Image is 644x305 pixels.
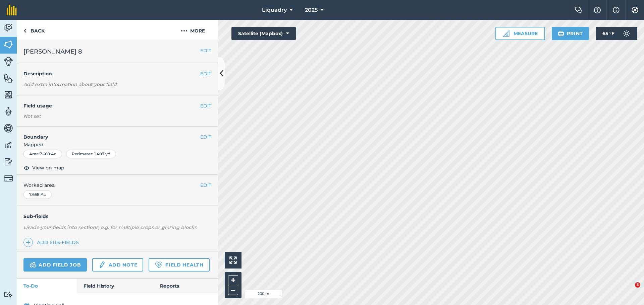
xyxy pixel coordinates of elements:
[23,224,197,230] em: Divide your fields into sections, e.g. for multiple crops or grazing blocks
[4,73,13,83] img: svg+xml;base64,PHN2ZyB4bWxucz0iaHR0cDovL3d3dy53My5vcmcvMjAwMC9zdmciIHdpZHRoPSI1NiIgaGVpZ2h0PSI2MC...
[153,279,218,293] a: Reports
[4,123,13,133] img: svg+xml;base64,PD94bWwgdmVyc2lvbj0iMS4wIiBlbmNvZGluZz0idXRmLTgiPz4KPCEtLSBHZW5lcmF0b3I6IEFkb2JlIE...
[23,150,62,158] div: Area : 7.668 Ac
[575,7,583,13] img: Two speech bubbles overlapping with the left bubble in the forefront
[200,181,211,189] button: EDIT
[149,258,209,272] a: Field Health
[17,213,218,220] h4: Sub-fields
[23,70,211,77] h4: Description
[200,47,211,54] button: EDIT
[620,27,633,40] img: svg+xml;base64,PD94bWwgdmVyc2lvbj0iMS4wIiBlbmNvZGluZz0idXRmLTgiPz4KPCEtLSBHZW5lcmF0b3I6IEFkb2JlIE...
[23,27,26,35] img: svg+xml;base64,PHN2ZyB4bWxucz0iaHR0cDovL3d3dy53My5vcmcvMjAwMC9zdmciIHdpZHRoPSI5IiBoZWlnaHQ9IjI0Ii...
[305,6,318,14] span: 2025
[228,285,238,295] button: –
[32,164,64,171] span: View on map
[503,30,509,37] img: Ruler icon
[23,238,82,247] a: Add sub-fields
[26,238,31,246] img: svg+xml;base64,PHN2ZyB4bWxucz0iaHR0cDovL3d3dy53My5vcmcvMjAwMC9zdmciIHdpZHRoPSIxNCIgaGVpZ2h0PSIyNC...
[4,291,13,298] img: svg+xml;base64,PD94bWwgdmVyc2lvbj0iMS4wIiBlbmNvZGluZz0idXRmLTgiPz4KPCEtLSBHZW5lcmF0b3I6IEFkb2JlIE...
[23,47,82,56] span: [PERSON_NAME] 8
[17,127,200,141] h4: Boundary
[229,256,237,264] img: Four arrows, one pointing top left, one top right, one bottom right and the last bottom left
[4,40,13,50] img: svg+xml;base64,PHN2ZyB4bWxucz0iaHR0cDovL3d3dy53My5vcmcvMjAwMC9zdmciIHdpZHRoPSI1NiIgaGVpZ2h0PSI2MC...
[23,164,30,172] img: svg+xml;base64,PHN2ZyB4bWxucz0iaHR0cDovL3d3dy53My5vcmcvMjAwMC9zdmciIHdpZHRoPSIxOCIgaGVpZ2h0PSIyNC...
[7,5,17,15] img: fieldmargin Logo
[30,261,36,269] img: svg+xml;base64,PD94bWwgdmVyc2lvbj0iMS4wIiBlbmNvZGluZz0idXRmLTgiPz4KPCEtLSBHZW5lcmF0b3I6IEFkb2JlIE...
[495,27,545,40] button: Measure
[4,106,13,117] img: svg+xml;base64,PD94bWwgdmVyc2lvbj0iMS4wIiBlbmNvZGluZz0idXRmLTgiPz4KPCEtLSBHZW5lcmF0b3I6IEFkb2JlIE...
[4,174,13,183] img: svg+xml;base64,PD94bWwgdmVyc2lvbj0iMS4wIiBlbmNvZGluZz0idXRmLTgiPz4KPCEtLSBHZW5lcmF0b3I6IEFkb2JlIE...
[23,81,117,87] em: Add extra information about your field
[621,282,637,298] iframe: Intercom live chat
[4,157,13,167] img: svg+xml;base64,PD94bWwgdmVyc2lvbj0iMS4wIiBlbmNvZGluZz0idXRmLTgiPz4KPCEtLSBHZW5lcmF0b3I6IEFkb2JlIE...
[4,23,13,33] img: svg+xml;base64,PD94bWwgdmVyc2lvbj0iMS4wIiBlbmNvZGluZz0idXRmLTgiPz4KPCEtLSBHZW5lcmF0b3I6IEFkb2JlIE...
[200,70,211,77] button: EDIT
[23,190,52,199] div: 7.668 Ac
[23,102,200,109] h4: Field usage
[602,27,614,40] span: 65 ° F
[200,133,211,141] button: EDIT
[231,27,296,40] button: Satellite (Mapbox)
[77,279,153,293] a: Field History
[631,7,639,13] img: A cog icon
[23,113,211,120] div: Not set
[17,279,77,293] a: To-Do
[613,6,620,14] img: svg+xml;base64,PHN2ZyB4bWxucz0iaHR0cDovL3d3dy53My5vcmcvMjAwMC9zdmciIHdpZHRoPSIxNyIgaGVpZ2h0PSIxNy...
[23,181,211,189] span: Worked area
[596,27,637,40] button: 65 °F
[4,90,13,100] img: svg+xml;base64,PHN2ZyB4bWxucz0iaHR0cDovL3d3dy53My5vcmcvMjAwMC9zdmciIHdpZHRoPSI1NiIgaGVpZ2h0PSI2MC...
[168,20,218,40] button: More
[98,261,106,269] img: svg+xml;base64,PD94bWwgdmVyc2lvbj0iMS4wIiBlbmNvZGluZz0idXRmLTgiPz4KPCEtLSBHZW5lcmF0b3I6IEFkb2JlIE...
[4,57,13,66] img: svg+xml;base64,PD94bWwgdmVyc2lvbj0iMS4wIiBlbmNvZGluZz0idXRmLTgiPz4KPCEtLSBHZW5lcmF0b3I6IEFkb2JlIE...
[200,102,211,109] button: EDIT
[552,27,589,40] button: Print
[228,275,238,285] button: +
[181,27,187,35] img: svg+xml;base64,PHN2ZyB4bWxucz0iaHR0cDovL3d3dy53My5vcmcvMjAwMC9zdmciIHdpZHRoPSIyMCIgaGVpZ2h0PSIyNC...
[92,258,143,272] a: Add note
[23,164,64,172] button: View on map
[66,150,116,158] div: Perimeter : 1,407 yd
[262,6,287,14] span: Liquadry
[23,258,87,272] a: Add field job
[558,29,564,37] img: svg+xml;base64,PHN2ZyB4bWxucz0iaHR0cDovL3d3dy53My5vcmcvMjAwMC9zdmciIHdpZHRoPSIxOSIgaGVpZ2h0PSIyNC...
[17,20,51,40] a: Back
[593,7,601,13] img: A question mark icon
[4,140,13,150] img: svg+xml;base64,PD94bWwgdmVyc2lvbj0iMS4wIiBlbmNvZGluZz0idXRmLTgiPz4KPCEtLSBHZW5lcmF0b3I6IEFkb2JlIE...
[17,141,218,148] span: Mapped
[635,282,640,288] span: 3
